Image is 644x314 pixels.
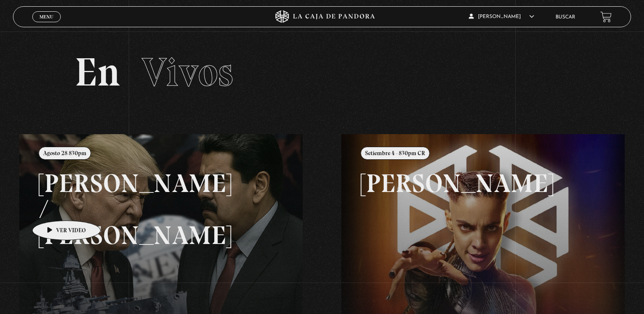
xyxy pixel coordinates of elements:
a: View your shopping cart [600,11,612,22]
a: Buscar [556,15,575,20]
span: Menu [39,14,53,19]
span: Vivos [142,48,233,96]
h2: En [75,52,569,92]
span: Cerrar [37,21,57,27]
span: [PERSON_NAME] [469,14,534,19]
